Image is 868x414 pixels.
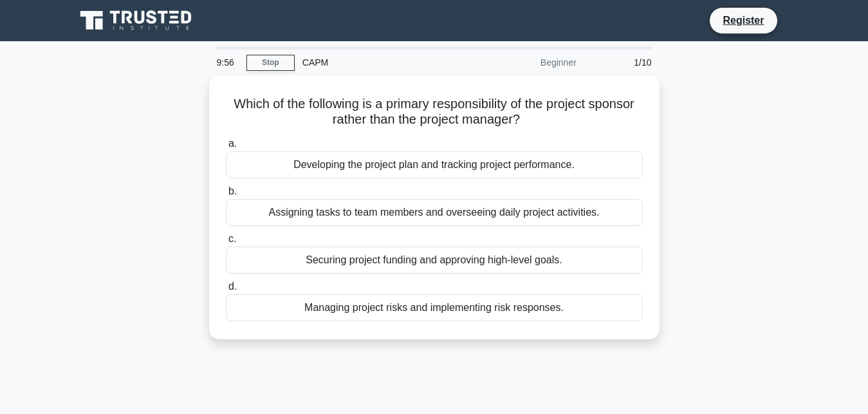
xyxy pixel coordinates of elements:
div: Managing project risks and implementing risk responses. [226,294,643,321]
div: Beginner [472,50,584,75]
span: a. [228,138,237,149]
span: c. [228,233,236,244]
a: Stop [246,55,295,71]
div: Developing the project plan and tracking project performance. [226,151,643,178]
div: 9:56 [209,50,246,75]
div: Assigning tasks to team members and overseeing daily project activities. [226,199,643,226]
h5: Which of the following is a primary responsibility of the project sponsor rather than the project... [225,96,644,128]
span: b. [228,185,237,196]
div: Securing project funding and approving high-level goals. [226,247,643,274]
div: CAPM [295,50,472,75]
span: d. [228,281,237,292]
div: 1/10 [584,50,660,75]
a: Register [715,12,771,28]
